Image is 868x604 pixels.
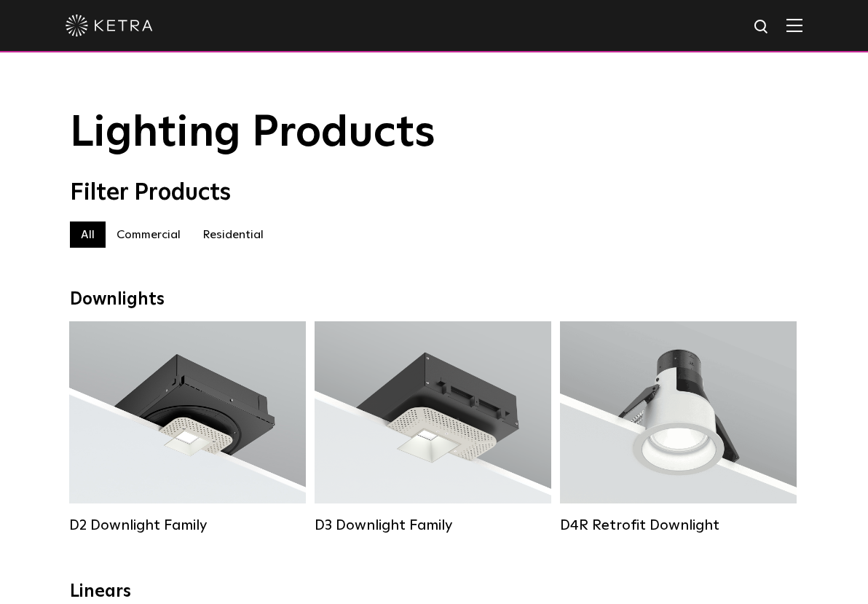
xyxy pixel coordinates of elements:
[106,221,192,248] label: Commercial
[66,15,153,36] img: ketra-logo-2019-white
[192,221,275,248] label: Residential
[753,18,771,36] img: search icon
[69,321,306,533] a: D2 Downlight Family Lumen Output:1200Colors:White / Black / Gloss Black / Silver / Bronze / Silve...
[70,289,798,310] div: Downlights
[70,179,798,207] div: Filter Products
[560,517,797,534] div: D4R Retrofit Downlight
[786,18,802,32] img: Hamburger%20Nav.svg
[70,581,798,603] div: Linears
[560,321,797,533] a: D4R Retrofit Downlight Lumen Output:800Colors:White / BlackBeam Angles:15° / 25° / 40° / 60°Watta...
[70,111,435,155] span: Lighting Products
[315,517,551,534] div: D3 Downlight Family
[69,517,306,534] div: D2 Downlight Family
[315,321,551,533] a: D3 Downlight Family Lumen Output:700 / 900 / 1100Colors:White / Black / Silver / Bronze / Paintab...
[70,221,106,248] label: All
